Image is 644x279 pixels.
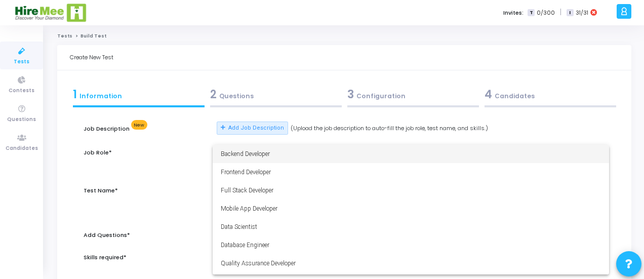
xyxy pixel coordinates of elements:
[221,145,601,163] span: Backend Developer
[221,254,601,272] span: Quality Assurance Developer
[221,218,601,236] span: Data Scientist
[221,163,601,181] span: Frontend Developer
[221,236,601,254] span: Database Engineer
[221,181,601,200] span: Full Stack Developer
[221,200,601,218] span: Mobile App Developer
